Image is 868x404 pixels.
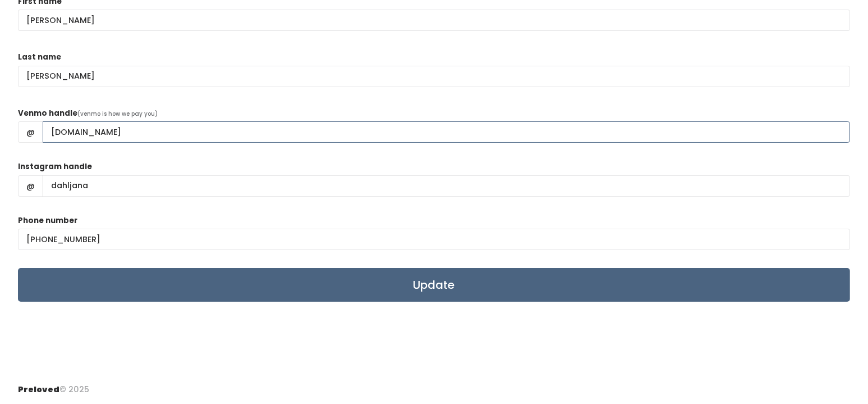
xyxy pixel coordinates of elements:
[18,161,92,173] label: Instagram handle
[18,108,77,119] label: Venmo handle
[18,375,89,396] div: © 2025
[43,121,850,143] input: handle
[18,121,43,143] span: @
[18,175,43,197] span: @
[18,215,77,226] label: Phone number
[18,229,850,250] input: (___) ___-____
[77,110,158,118] span: (venmo is how we pay you)
[18,52,61,63] label: Last name
[18,384,59,395] span: Preloved
[18,268,850,302] input: Update
[43,175,850,197] input: handle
